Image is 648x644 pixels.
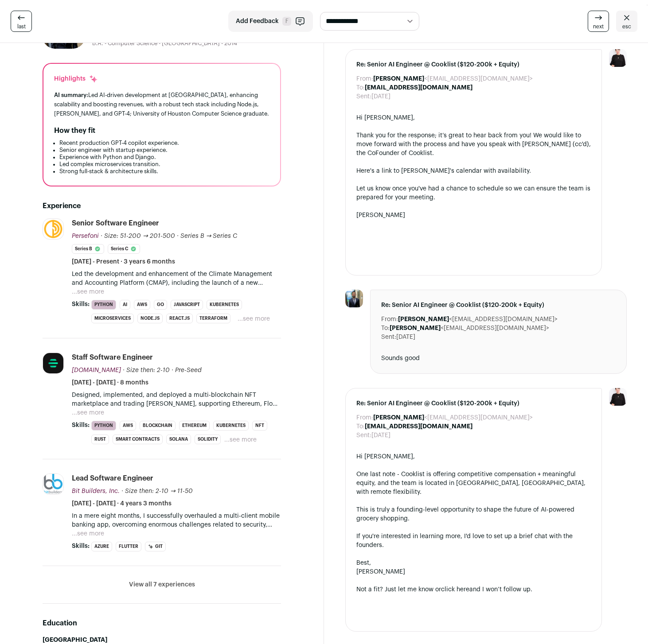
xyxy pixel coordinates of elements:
button: ...see more [224,435,257,444]
li: Smart Contracts [113,435,163,444]
img: b8567a7b48ee3cd92390958dd055aac8e4edd23ebfba366679e489fd37cf0a46.jpg [345,290,363,307]
div: One last note - Cooklist is offering competitive compensation + meaningful equity, and the team i... [356,470,591,497]
span: Skills: [72,542,90,551]
span: Pre-Seed [175,367,202,373]
li: Python [91,300,116,310]
button: View all 7 experiences [129,580,195,589]
span: AI summary: [54,92,88,98]
div: Not a fit? Just let me know or and I won’t follow up. [356,585,591,594]
span: · [172,366,173,375]
span: next [593,23,604,30]
li: Kubernetes [213,421,249,431]
img: 9240684-medium_jpg [609,388,627,406]
p: Led the development and enhancement of the Climate Management and Accounting Platform (CMAP), inc... [72,270,281,287]
span: Series B → Series C [180,233,238,239]
span: · [177,232,179,241]
dt: From: [356,74,373,83]
li: Series B [72,244,104,254]
strong: [GEOGRAPHIC_DATA] [43,637,107,643]
li: Senior engineer with startup experience. [59,147,269,154]
dt: Sent: [356,92,371,101]
li: Ethereum [179,421,210,431]
li: Solana [166,435,191,444]
h2: How they fit [54,125,95,136]
li: Azure [91,542,112,551]
dt: From: [381,315,398,324]
button: Add Feedback F [228,11,313,32]
b: [EMAIL_ADDRESS][DOMAIN_NAME] [365,85,472,91]
span: · Size then: 2-10 [123,367,170,373]
div: [PERSON_NAME] [356,567,591,576]
b: [PERSON_NAME] [398,316,449,322]
li: Experience with Python and Django. [59,154,269,161]
p: Designed, implemented, and deployed a multi-blockchain NFT marketplace and trading [PERSON_NAME],... [72,391,281,408]
div: Senior Software Engineer [72,218,159,228]
div: If you're interested in learning more, I'd love to set up a brief chat with the founders. [356,532,591,550]
li: Terraform [196,314,230,323]
img: 17b8dca311a5f6a4aa6f0660e459081b90dd3f1936524d7f898a43231449c759.jpg [43,353,63,373]
span: Skills: [72,421,90,430]
button: ...see more [72,408,104,417]
li: Strong full-stack & architecture skills. [59,168,269,175]
span: Re: Senior AI Engineer @ Cooklist ($120-200k + Equity) [381,301,616,310]
li: Git [145,542,166,551]
a: click here [441,586,469,593]
span: [DOMAIN_NAME] [72,367,121,373]
h2: Experience [43,201,281,211]
li: NFT [252,421,267,431]
li: Solidity [195,435,221,444]
span: F [282,17,291,26]
div: Staff Software Engineer [72,353,153,362]
li: Python [91,421,116,431]
div: Lead Software Engineer [72,473,153,483]
dd: <[EMAIL_ADDRESS][DOMAIN_NAME]> [390,324,549,333]
h2: Education [43,618,281,628]
span: Re: Senior AI Engineer @ Cooklist ($120-200k + Equity) [356,60,591,69]
div: This is truly a founding-level opportunity to shape the future of AI-powered grocery shopping. [356,505,591,523]
li: Node.js [137,314,163,323]
dt: Sent: [356,431,371,440]
dd: <[EMAIL_ADDRESS][DOMAIN_NAME]> [398,315,558,324]
li: Blockchain [140,421,176,431]
span: last [17,23,26,30]
dd: [DATE] [371,92,390,101]
span: Persefoni [72,233,99,239]
span: Re: Senior AI Engineer @ Cooklist ($120-200k + Equity) [356,399,591,408]
li: React.js [166,314,193,323]
img: b00397b0ecc389f5e1587180403d828c3e200d42149242786ad88639bfdd40bc.png [43,219,63,239]
span: esc [622,23,631,30]
li: Kubernetes [207,300,242,310]
div: Sounds good [381,354,616,363]
img: a21859ac784b27600fe73ff01a6fba04750d787216269441cbd0eff54602ab38.jpg [43,474,63,494]
button: ...see more [238,314,270,323]
dt: To: [356,422,365,431]
span: Skills: [72,300,90,309]
b: [PERSON_NAME] [373,76,424,82]
button: ...see more [72,529,104,538]
div: Thank you for the response; it’s great to hear back from you! We would like to move forward with ... [356,131,591,158]
li: AWS [120,421,136,431]
b: [PERSON_NAME] [390,325,441,331]
div: Led AI-driven development at [GEOGRAPHIC_DATA], enhancing scalability and boosting revenues, with... [54,90,269,118]
div: B.A. - Computer Science - [GEOGRAPHIC_DATA] - 2014 [92,40,281,47]
a: next [588,11,609,32]
span: · Size then: 2-10 → 11-50 [121,488,193,494]
li: Go [154,300,167,310]
dd: [DATE] [371,431,390,440]
b: [PERSON_NAME] [373,415,424,421]
span: [DATE] - [DATE] · 4 years 3 months [72,499,172,508]
b: [EMAIL_ADDRESS][DOMAIN_NAME] [365,423,472,430]
span: Bit Builders, Inc. [72,488,120,494]
dt: To: [356,83,365,92]
img: 9240684-medium_jpg [609,49,627,67]
dd: [DATE] [396,333,415,341]
button: ...see more [72,287,104,296]
a: Here's a link to [PERSON_NAME]'s calendar with availability. [356,168,531,174]
div: Hi [PERSON_NAME], [356,113,591,122]
li: JavaScript [171,300,203,310]
a: esc [616,11,637,32]
dd: <[EMAIL_ADDRESS][DOMAIN_NAME]> [373,413,533,422]
div: [PERSON_NAME] [356,211,591,220]
dt: To: [381,324,390,333]
span: [DATE] - Present · 3 years 6 months [72,257,175,266]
